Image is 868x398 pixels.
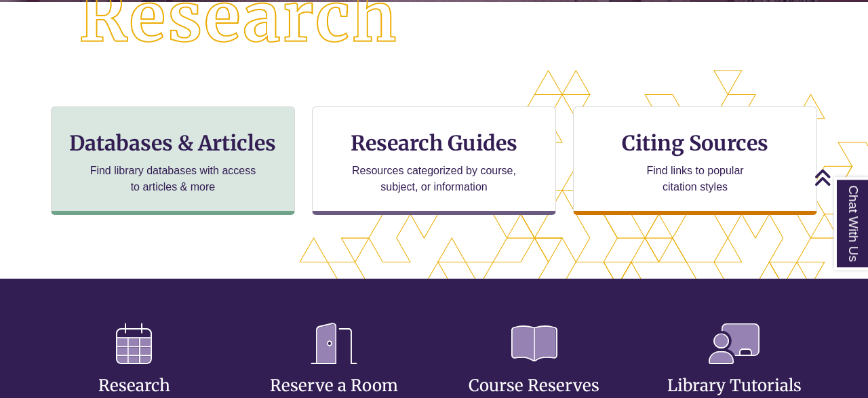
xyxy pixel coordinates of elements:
h3: Databases & Articles [62,130,283,156]
a: Citing Sources Find links to popular citation styles [573,106,817,215]
a: Reserve a Room [270,342,398,396]
a: Course Reserves [469,342,599,396]
p: Find links to popular citation styles [629,163,762,195]
p: Find library databases with access to articles & more [85,163,262,195]
h3: Citing Sources [612,130,778,156]
a: Back to Top [814,168,865,186]
a: Library Tutorials [667,342,802,396]
h3: Research Guides [323,130,545,156]
a: Databases & Articles Find library databases with access to articles & more [51,106,295,215]
a: Research Guides Resources categorized by course, subject, or information [312,106,556,215]
p: Resources categorized by course, subject, or information [346,163,523,195]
